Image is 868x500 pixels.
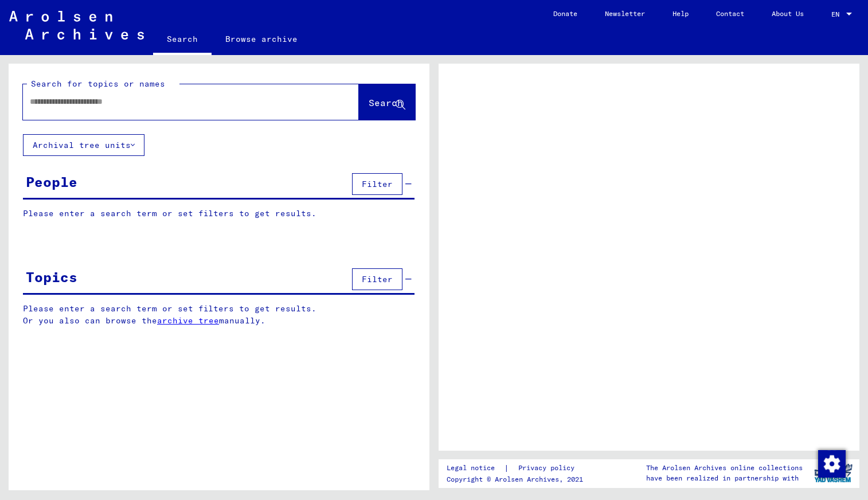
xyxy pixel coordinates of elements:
p: Please enter a search term or set filters to get results. [23,208,415,220]
div: Topics [26,267,77,287]
button: Filter [352,173,402,195]
img: Change consent [818,450,846,478]
button: Archival tree units [23,134,144,156]
p: The Arolsen Archives online collections [646,463,803,473]
mat-label: Search for topics or names [31,79,165,89]
div: People [26,171,77,192]
img: Arolsen_neg.svg [9,11,144,40]
img: yv_logo.png [812,459,855,487]
a: Browse archive [212,25,311,53]
span: Filter [362,179,393,189]
a: Privacy policy [509,462,588,474]
a: Legal notice [447,462,504,474]
a: archive tree [157,315,219,326]
div: | [447,462,588,474]
span: Search [369,97,403,108]
p: Copyright © Arolsen Archives, 2021 [447,474,588,485]
p: have been realized in partnership with [646,473,803,483]
button: Filter [352,268,402,290]
a: Search [153,25,212,55]
button: Search [359,84,415,120]
span: Filter [362,274,393,284]
span: EN [831,10,844,18]
p: Please enter a search term or set filters to get results. Or you also can browse the manually. [23,303,415,327]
